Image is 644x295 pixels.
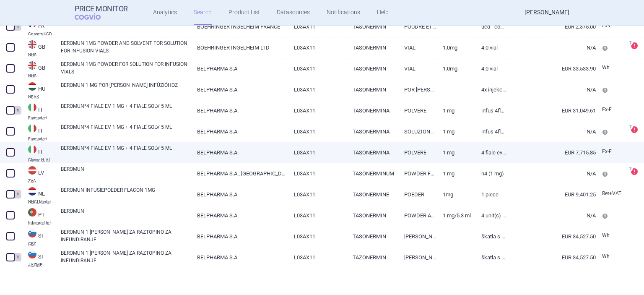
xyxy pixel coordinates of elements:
[191,100,287,121] a: BELPHARMA S.A.
[436,37,475,58] a: 1.0mg
[507,142,596,163] a: EUR 7,715.85
[22,60,55,78] a: GBGBNHS
[507,184,596,205] a: EUR 9,401.25
[346,163,398,184] a: TASONERMINUM
[28,53,55,57] abbr: NHS — National Health Services Business Services Authority, Technology Reference data Update Dist...
[191,121,287,142] a: BELPHARMA S.A.
[28,40,36,49] img: United Kingdom
[61,39,191,55] a: BEROMUN 1MG POWDER AND SOLVENT FOR SOLUTION FOR INFUSION VIALS
[475,247,507,268] a: škatla s 4 vialami s praškom
[75,5,128,13] strong: Price Monitor
[28,166,36,175] img: Latvia
[602,232,610,238] span: Wholesale price without VAT
[346,205,398,226] a: TASONERMIN
[288,142,347,163] a: L03AX11
[631,168,641,175] a: ?
[475,16,507,37] a: UCD - Common dispensation unit
[22,186,55,204] a: NLNLNHCI Medicijnkosten
[191,163,287,184] a: BELPHARMA S.A., [GEOGRAPHIC_DATA]
[346,247,398,268] a: TAZONERMIN
[22,81,55,99] a: HUHUNEAK
[28,61,36,70] img: United Kingdom
[507,58,596,79] a: EUR 33,533.90
[22,123,55,141] a: ITITFarmadati
[398,58,436,79] a: VIAL
[631,42,641,49] a: ?
[475,100,507,121] a: INFUS 4FL+4F SOLV
[596,230,627,242] a: Wh
[346,184,398,205] a: TASONERMINE
[628,167,633,172] span: ?
[602,191,621,196] span: Retail price with VAT
[14,253,21,261] div: 1
[28,263,55,267] abbr: JAZMP — List of medicinal products published by the Public Agency of the Republic of Slovenia for...
[596,146,627,158] a: Ex-F
[28,221,55,225] abbr: Infarmed Infomed — Infomed - medicinal products database, published by Infarmed, National Authori...
[475,163,507,184] a: N4 (1 mg)
[22,207,55,225] a: PTPTInfarmed Infomed
[436,100,475,121] a: 1 MG
[61,102,191,117] a: BEROMUN*4 FIALE EV 1 MG + 4 FIALE SOLV 5 ML
[398,37,436,58] a: VIAL
[398,205,436,226] a: POWDER AND SOLVENT FOR SOLUTION FOR INFUSION
[288,58,347,79] a: L03AX11
[346,142,398,163] a: TASONERMINA
[61,123,191,138] a: BEROMUN*4 FIALE EV 1 MG + 4 FIALE SOLV 5 ML
[191,184,287,205] a: BELPHARMA S.A.
[507,121,596,142] a: N/A
[191,79,287,100] a: BELPHARMA S.A.
[507,79,596,100] a: N/A
[475,226,507,247] a: škatla s 4 vialami s praškom
[398,100,436,121] a: POLVERE
[288,205,347,226] a: L03AX11
[398,16,436,37] a: POUDRE ET SOLVANT POUR SOLUTION POUR PERFUSION
[596,188,627,200] a: Ret+VAT
[346,121,398,142] a: TASONERMINA
[22,39,55,57] a: GBGBNHS
[28,208,36,217] img: Portugal
[61,228,191,243] a: BEROMUN 1 [PERSON_NAME] ZA RAZTOPINO ZA INFUNDIRANJE
[75,13,112,20] span: COGVIO
[61,81,191,97] a: BEROMUN 1 MG POR [PERSON_NAME] INFÚZIÓHOZ
[288,37,347,58] a: L03AX11
[346,58,398,79] a: TASONERMIN
[191,37,287,58] a: BOEHRINGER INGELHEIM LTD
[28,179,55,183] abbr: ZVA — Online database developed by State Agency of Medicines Republic of Latvia.
[507,205,596,226] a: N/A
[507,163,596,184] a: N/A
[191,58,287,79] a: BELPHARMA S.A
[596,251,627,263] a: Wh
[596,104,627,116] a: Ex-F
[14,22,21,31] div: 1
[61,144,191,159] a: BEROMUN*4 FIALE EV 1 MG + 4 FIALE SOLV 5 ML
[602,253,610,259] span: Wholesale price without VAT
[507,37,596,58] a: N/A
[436,205,475,226] a: 1 mg/5.3 ml
[288,163,347,184] a: L03AX11
[28,74,55,78] abbr: NHS — National Health Services Business Services Authority, Technology Reference data Update Dist...
[28,32,55,36] abbr: Cnamts UCD — Online database of medicines under the National Health Insurance Fund for salaried w...
[22,144,55,162] a: ITITClasse H, AIFA
[398,79,436,100] a: POR [PERSON_NAME] INFÚZIÓHOZ
[631,126,641,133] a: ?
[475,79,507,100] a: 4x injekciós üveg+oldószerampulla
[22,102,55,120] a: ITITFarmadati
[288,79,347,100] a: L03AX11
[28,124,36,133] img: Italy
[475,142,507,163] a: 4 fiale EV 1 mg + 4 fiale solv 5 ml
[191,205,287,226] a: BELPHARMA S.A.
[346,37,398,58] a: TASONERMIN
[475,184,507,205] a: 1 piece
[436,58,475,79] a: 1.0mg
[288,121,347,142] a: L03AX11
[596,62,627,74] a: Wh
[436,142,475,163] a: 1 MG
[61,60,191,76] a: BEROMUN 1MG POWDER FOR SOLUTION FOR INFUSION VIALS
[61,18,191,34] a: BEROMUN 1 MG/5 ML
[61,249,191,264] a: BEROMUN 1 [PERSON_NAME] ZA RAZTOPINO ZA INFUNDIRANJE
[346,226,398,247] a: TASONERMIN
[507,100,596,121] a: EUR 31,049.61
[22,228,55,246] a: SISICBZ
[14,106,21,115] div: 1
[475,121,507,142] a: INFUS 4FL+4F SOLV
